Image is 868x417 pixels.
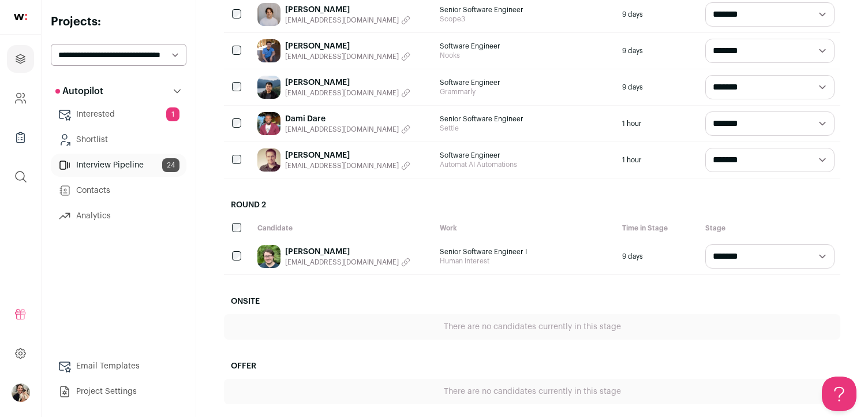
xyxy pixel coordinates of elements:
div: There are no candidates currently in this stage [224,314,840,340]
button: [EMAIL_ADDRESS][DOMAIN_NAME] [285,258,410,267]
a: Email Templates [51,355,186,378]
button: [EMAIL_ADDRESS][DOMAIN_NAME] [285,161,410,170]
span: Automat AI Automations [440,160,611,169]
span: Nooks [440,51,611,60]
h2: Onsite [224,289,840,314]
a: [PERSON_NAME] [285,150,410,161]
span: Settle [440,124,611,133]
span: [EMAIL_ADDRESS][DOMAIN_NAME] [285,52,399,61]
img: 897336cfb40511863ad8105a92cd812852aef82f7ace52fd77adb122539431bb.jpg [257,39,280,62]
a: [PERSON_NAME] [285,246,410,258]
div: 1 hour [616,106,699,142]
span: Scope3 [440,14,611,24]
span: Senior Software Engineer [440,5,611,14]
a: Company and ATS Settings [7,84,34,112]
div: Stage [699,218,840,239]
span: Grammarly [440,87,611,96]
a: Shortlist [51,128,186,151]
img: 9a61c83deaff60f1199b60ce5e9d02a8efc41fba0361d6db3ca539c13c6d4954.jpg [257,112,280,135]
div: 1 hour [616,142,699,178]
a: [PERSON_NAME] [285,77,410,88]
img: 4b19faca9b023542e80ba2210e8bf7f49b3e3288dc7c83f0192ccf1d9bd6934c [257,76,280,99]
a: Company Lists [7,124,34,151]
span: [EMAIL_ADDRESS][DOMAIN_NAME] [285,125,399,134]
a: [PERSON_NAME] [285,4,410,16]
span: Senior Software Engineer I [440,247,611,256]
button: [EMAIL_ADDRESS][DOMAIN_NAME] [285,52,410,61]
a: Interested1 [51,103,186,126]
button: [EMAIL_ADDRESS][DOMAIN_NAME] [285,125,410,134]
h2: Round 2 [224,192,840,218]
span: [EMAIL_ADDRESS][DOMAIN_NAME] [285,161,399,170]
span: [EMAIL_ADDRESS][DOMAIN_NAME] [285,258,399,267]
div: Time in Stage [616,218,699,239]
button: Open dropdown [12,384,30,402]
a: Dami Dare [285,113,410,125]
img: 61ad2a400eacf8f237ed9934bfa6761f88e8f54ebcfc975a34966b23b21c7f52 [257,148,280,172]
span: [EMAIL_ADDRESS][DOMAIN_NAME] [285,88,399,98]
h2: Offer [224,353,840,379]
a: Project Settings [51,380,186,403]
div: 9 days [616,69,699,105]
button: Autopilot [51,80,186,103]
button: [EMAIL_ADDRESS][DOMAIN_NAME] [285,16,410,25]
span: 24 [162,158,179,172]
div: Work [434,218,616,239]
a: [PERSON_NAME] [285,40,410,52]
p: Autopilot [55,84,103,98]
span: Human Interest [440,256,611,266]
a: Analytics [51,204,186,228]
img: 18356084-medium_jpg [12,384,30,402]
div: 9 days [616,239,699,274]
span: Senior Software Engineer [440,114,611,124]
h2: Projects: [51,14,186,30]
a: Contacts [51,179,186,202]
span: [EMAIL_ADDRESS][DOMAIN_NAME] [285,16,399,25]
img: 30e402c2e8af78c3c1491d8c3115ccf3e0ce3d06d0a5d4a07341a591a4375e57 [257,245,280,268]
span: Software Engineer [440,78,611,87]
img: wellfound-shorthand-0d5821cbd27db2630d0214b213865d53afaa358527fdda9d0ea32b1df1b89c2c.svg [14,14,27,20]
div: 9 days [616,33,699,69]
button: [EMAIL_ADDRESS][DOMAIN_NAME] [285,88,410,98]
div: Candidate [252,218,434,239]
a: Projects [7,45,34,73]
img: 421a07a0365d2bfb8cdc5b14c7c6566d2a64a0a5c44d92c4566ab642fe201e9a.jpg [257,3,280,26]
span: Software Engineer [440,151,611,160]
a: Interview Pipeline24 [51,154,186,177]
span: Software Engineer [440,42,611,51]
iframe: Help Scout Beacon - Open [822,377,856,411]
div: There are no candidates currently in this stage [224,379,840,404]
span: 1 [166,107,179,121]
